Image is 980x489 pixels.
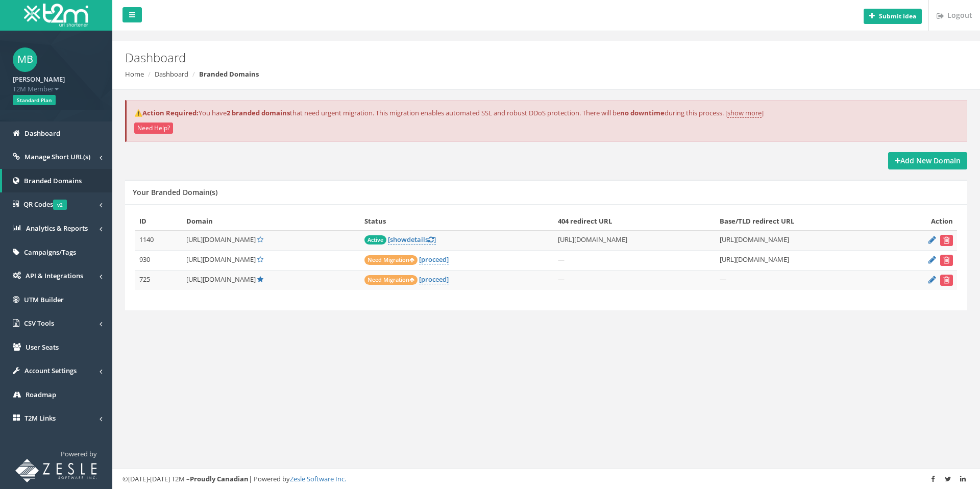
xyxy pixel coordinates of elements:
a: Dashboard [155,69,188,79]
span: Dashboard [24,129,60,138]
th: Status [360,212,553,230]
span: T2M Member [13,84,100,94]
button: Need Help? [134,123,173,134]
td: 725 [135,270,182,290]
strong: Branded Domains [199,69,259,79]
a: Home [125,69,144,79]
th: Action [889,212,957,230]
td: — [716,270,889,290]
strong: ⚠️Action Required: [134,108,199,117]
strong: [PERSON_NAME] [13,75,65,84]
td: [URL][DOMAIN_NAME] [554,230,716,250]
b: Submit idea [879,12,916,20]
th: Domain [182,212,360,230]
span: [URL][DOMAIN_NAME] [186,275,256,284]
span: Account Settings [24,366,77,375]
td: [URL][DOMAIN_NAME] [716,250,889,270]
a: [PERSON_NAME] T2M Member [13,72,100,93]
span: Roadmap [26,390,56,399]
a: Zesle Software Inc. [290,474,346,483]
strong: 2 branded domains [227,108,290,117]
p: You have that need urgent migration. This migration enables automated SSL and robust DDoS protect... [134,108,959,118]
a: Set Default [257,235,263,244]
th: Base/TLD redirect URL [716,212,889,230]
span: MB [13,47,37,72]
span: [URL][DOMAIN_NAME] [186,255,256,264]
span: Analytics & Reports [26,224,88,233]
span: Powered by [61,449,97,458]
span: API & Integrations [26,271,83,280]
span: v2 [53,200,67,210]
a: Set Default [257,255,263,264]
span: T2M Links [24,413,56,423]
div: ©[DATE]-[DATE] T2M – | Powered by [122,474,970,484]
span: Campaigns/Tags [24,248,76,257]
td: [URL][DOMAIN_NAME] [716,230,889,250]
th: ID [135,212,182,230]
a: Default [257,275,263,284]
span: UTM Builder [24,295,64,304]
a: show more [727,108,762,118]
td: — [554,270,716,290]
span: Branded Domains [24,176,82,185]
span: CSV Tools [24,319,54,328]
span: [URL][DOMAIN_NAME] [186,235,256,244]
img: T2M [24,4,88,27]
span: User Seats [26,343,59,352]
strong: Add New Domain [895,156,961,165]
a: [proceed] [419,255,449,264]
button: Submit idea [864,9,922,24]
span: Need Migration [364,275,418,285]
a: [showdetails] [388,235,436,244]
span: QR Codes [23,200,67,209]
span: Standard Plan [13,95,56,105]
td: 1140 [135,230,182,250]
span: Active [364,235,386,244]
a: Add New Domain [888,152,967,169]
td: 930 [135,250,182,270]
h2: Dashboard [125,51,824,64]
img: T2M URL Shortener powered by Zesle Software Inc. [15,459,97,482]
strong: no downtime [620,108,665,117]
h5: Your Branded Domain(s) [133,188,217,196]
strong: Proudly Canadian [190,474,249,483]
th: 404 redirect URL [554,212,716,230]
span: Need Migration [364,255,418,265]
span: show [390,235,407,244]
td: — [554,250,716,270]
span: Manage Short URL(s) [24,152,90,161]
a: [proceed] [419,275,449,284]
